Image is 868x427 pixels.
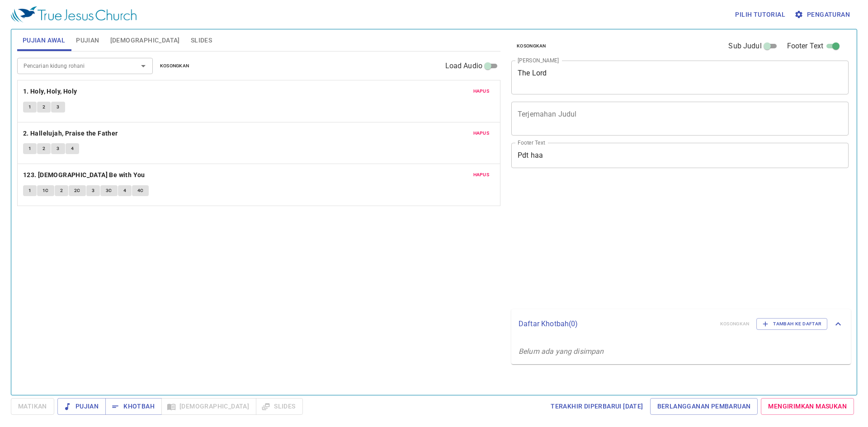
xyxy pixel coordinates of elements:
span: 1 [28,145,31,153]
button: 1. Holy, Holy, Holy [23,86,79,97]
button: 3 [51,143,65,154]
span: Hapus [473,171,490,179]
span: 4 [123,187,126,195]
button: 3C [100,185,118,196]
span: Kosongkan [160,62,189,70]
span: Khotbah [113,401,155,412]
span: Pengaturan [796,9,850,20]
a: Berlangganan Pembaruan [650,398,758,415]
button: Hapus [468,128,495,139]
span: 3 [57,145,59,153]
span: [DEMOGRAPHIC_DATA] [110,35,180,46]
button: 2 [37,143,51,154]
button: Pilih tutorial [731,6,789,23]
span: 3C [106,187,112,195]
span: 1 [28,187,31,195]
button: Open [137,60,150,72]
button: 1C [37,185,54,196]
span: 2 [42,145,45,153]
span: Berlangganan Pembaruan [657,401,751,412]
button: Khotbah [105,398,162,415]
span: Load Audio [445,61,483,71]
textarea: The Lord [518,69,842,86]
span: Sub Judul [728,41,761,52]
button: Pengaturan [793,6,854,23]
button: 3 [51,102,65,113]
button: 123. [DEMOGRAPHIC_DATA] Be with You [23,169,146,181]
span: 3 [57,103,59,111]
span: 2C [74,187,80,195]
span: Pilih tutorial [735,9,785,20]
button: Kosongkan [511,41,552,52]
b: 1. Holy, Holy, Holy [23,86,77,97]
span: 1 [28,103,31,111]
span: Kosongkan [517,42,546,50]
b: 123. [DEMOGRAPHIC_DATA] Be with You [23,169,145,181]
span: Pujian [65,401,99,412]
a: Terakhir Diperbarui [DATE] [547,398,646,415]
button: 2. Hallelujah, Praise the Father [23,128,119,139]
button: Tambah ke Daftar [756,318,827,330]
button: Hapus [468,86,495,97]
button: 2C [69,185,86,196]
span: Hapus [473,87,490,95]
b: 2. Hallelujah, Praise the Father [23,128,118,139]
iframe: from-child [508,178,782,306]
button: 1 [23,185,37,196]
button: 3 [86,185,100,196]
span: Mengirimkan Masukan [768,401,847,412]
span: 2 [42,103,45,111]
span: Pujian [76,35,99,46]
img: True Jesus Church [11,6,137,23]
span: Slides [191,35,212,46]
button: Hapus [468,169,495,180]
span: 2 [60,187,63,195]
div: Daftar Khotbah(0)KosongkanTambah ke Daftar [511,309,851,339]
button: 4 [118,185,132,196]
p: Daftar Khotbah ( 0 ) [519,319,713,329]
button: Pujian [57,398,106,415]
span: Footer Text [787,41,824,52]
a: Mengirimkan Masukan [761,398,854,415]
span: Hapus [473,129,490,137]
span: 1C [42,187,49,195]
button: 2 [37,102,51,113]
span: 3 [92,187,94,195]
button: 4 [66,143,79,154]
button: 1 [23,143,37,154]
span: 4 [71,145,74,153]
span: Tambah ke Daftar [762,320,821,328]
i: Belum ada yang disimpan [519,347,604,356]
button: Kosongkan [155,61,195,71]
button: 4C [132,185,149,196]
span: Terakhir Diperbarui [DATE] [551,401,643,412]
button: 1 [23,102,37,113]
span: 4C [137,187,144,195]
button: 2 [55,185,68,196]
span: Pujian Awal [23,35,65,46]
